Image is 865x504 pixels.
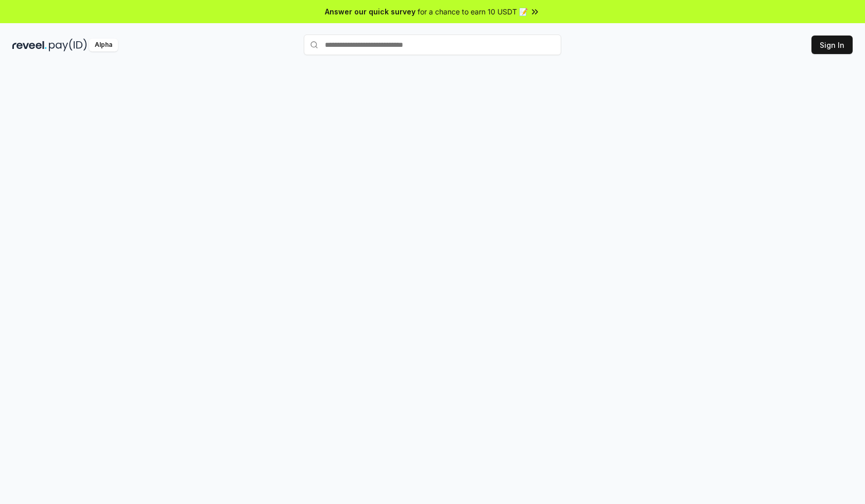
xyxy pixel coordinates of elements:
[89,39,118,51] div: Alpha
[811,36,853,54] button: Sign In
[49,39,87,51] img: pay_id
[418,6,528,17] span: for a chance to earn 10 USDT 📝
[325,6,416,17] span: Answer our quick survey
[12,39,47,51] img: reveel_dark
